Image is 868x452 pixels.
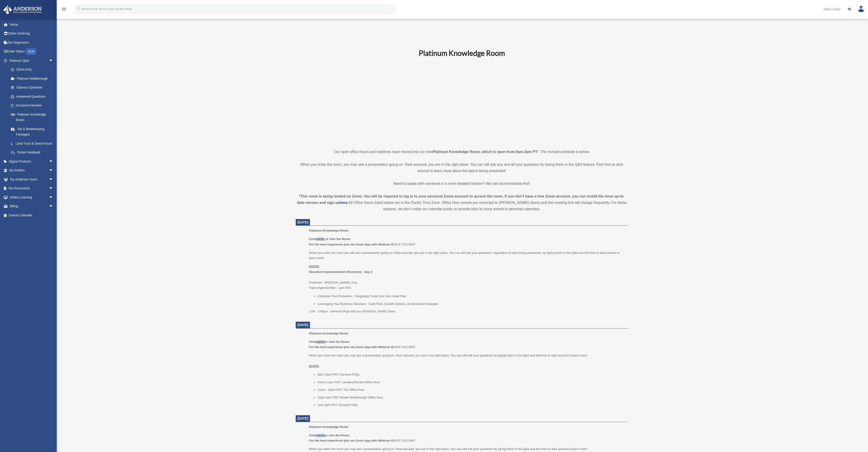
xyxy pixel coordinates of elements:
a: My Documentsarrow_drop_down [3,184,60,193]
a: Digital Productsarrow_drop_down [3,157,60,166]
p: 1:00 - 2:00pm: General FAQs with our [PERSON_NAME] Team [309,309,625,314]
b: For the best experience join via Zoom App with Webinar ID: [309,243,395,246]
span: [DATE] [298,417,308,420]
a: Land Trust & Deed Forum [6,139,60,148]
a: Platinum Knowledge Room [6,110,58,124]
li: 11am - 12pm PST: Tax Office Hour [317,387,625,393]
span: Platinum Knowledge Room [309,425,348,429]
strong: . [347,201,348,205]
span: arrow_drop_down [49,193,58,202]
span: arrow_drop_down [49,56,58,65]
a: Events Calendar [3,211,60,220]
li: 9am-10am PST: General FAQs [317,372,625,377]
div: All Office Hours listed below are in the Pacific Time Zone. Office Hour events are restricted to ... [296,193,628,212]
b: Click to Join the Room [309,340,349,343]
a: Platinum Walkthrough [6,74,60,83]
span: arrow_drop_down [49,166,58,175]
strong: *This room is being hosted on Zoom. You will be required to log in to your personal Zoom account ... [297,194,625,205]
span: arrow_drop_down [49,157,58,166]
span: Platinum Knowledge Room [309,332,348,335]
li: Leveraging Your Business Structure: Cash Flow, Growth Options, & Advanced Strategies [317,301,625,307]
b: For the best experience join via Zoom App with Webinar ID: [309,345,395,349]
p: Presenter: [PERSON_NAME], Esq. Topics/Agenda 9am - 1pm PST: [309,264,625,291]
a: Client FAQ [6,65,60,74]
b: For the best experience join via Zoom App with Webinar ID: [309,439,395,442]
a: HERE [316,434,325,437]
i: menu [61,6,67,12]
iframe: 231110_Toby_KnowledgeRoom [394,64,530,140]
a: Portal Feedback [6,148,60,157]
li: Complete Your Protection: Integrating Trusts Into Your Asset Plan [317,294,625,299]
a: Order StatusNEW [3,47,60,56]
p: When you enter the room you may see a presentation going on. Rest assured, you are in the right p... [309,353,625,369]
b: Structure Implementation Workshop - Day 3 [309,270,372,274]
a: Tax Organizers [3,38,60,47]
a: Tax & Bookkeeping Packages [6,124,60,139]
a: My Anderson Teamarrow_drop_down [3,175,60,184]
b: Click [309,237,325,241]
span: Platinum Knowledge Room [309,229,348,232]
u: [DATE] [309,364,319,368]
b: Platinum Knowledge Room [419,49,505,57]
span: [DATE] [298,323,308,327]
p: 913 7102 0047 [309,236,625,247]
a: Billingarrow_drop_down [3,202,60,211]
p: When you enter the room you may see a presentation going on. Rest assured, you are in the right p... [309,446,625,452]
p: 913 7102 0047 [309,339,625,350]
img: User Pic [858,6,865,12]
span: arrow_drop_down [49,202,58,211]
strong: Platinum Knowledge Room, which is open from 9am-2pm PT [433,150,537,154]
a: My Entitiesarrow_drop_down [3,166,60,175]
p: Need to speak with someone in a more detailed fashion? We can accommodate that! [296,180,628,187]
div: NEW [26,48,36,55]
a: Home [3,20,60,29]
span: [DATE] [298,220,308,224]
p: Our open office hours and helplines have moved into our new ! The revised schedule is below. [296,149,628,155]
li: 12pm-1pm PST: Binder Walkthrough Office Hour [317,395,625,400]
a: Online Learningarrow_drop_down [3,193,60,202]
a: Submit a Question [6,83,60,92]
u: [DATE] [309,265,319,268]
p: 913 7102 0047 [309,433,625,443]
li: 10am-11am PST: Landlord/Tenant Office Hour [317,380,625,385]
b: Click to Join the Room [309,434,349,437]
a: Platinum Q&Aarrow_drop_down [3,56,60,65]
span: arrow_drop_down [49,184,58,193]
p: When you enter the room, you may see a presentation going on. Rest assured, you are in the right ... [296,161,628,174]
a: here [340,201,347,205]
img: Anderson Advisors Platinum Portal [2,5,43,14]
a: Answered Questions [6,92,60,101]
span: arrow_drop_down [49,175,58,184]
a: Document Review [6,101,60,110]
li: 1pm-2pm PST: General FAQs [317,402,625,408]
a: HERE [316,237,325,241]
a: menu [61,8,67,12]
p: When you enter the room you will see a presentation going on. Rest assured, you are in the right ... [309,250,625,261]
a: HERE [316,340,325,343]
b: to Join the Room [326,237,351,241]
a: Online Ordering [3,29,60,38]
i: search [76,6,81,11]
